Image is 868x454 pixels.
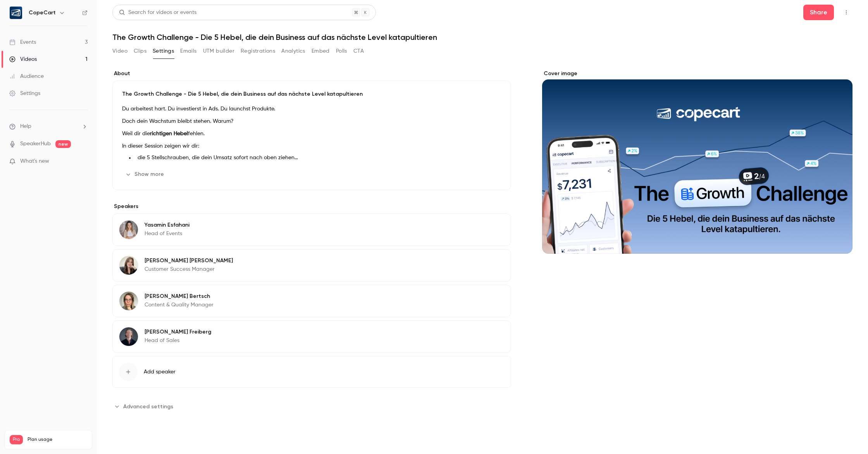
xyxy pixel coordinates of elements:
div: Search for videos or events [119,9,196,17]
button: Settings [153,45,174,57]
p: Head of Sales [145,337,211,344]
img: Yasamin Esfahani [119,220,138,239]
span: new [55,140,71,148]
button: Show more [122,168,169,181]
li: help-dropdown-opener [9,122,88,131]
span: Plan usage [28,437,87,443]
p: In dieser Session zeigen wir dir: [122,141,501,151]
div: Audience [9,72,44,80]
p: Du arbeitest hart. Du investierst in Ads. Du launchst Produkte. [122,104,501,113]
h1: The Growth Challenge - Die 5 Hebel, die dein Business auf das nächste Level katapultieren [112,33,852,42]
button: Clips [134,45,146,57]
p: Customer Success Manager [145,265,233,273]
button: Video [112,45,127,57]
p: [PERSON_NAME] [PERSON_NAME] [145,257,233,265]
a: SpeakerHub [20,140,51,148]
button: UTM builder [203,45,234,57]
div: Events [9,38,36,46]
p: Weil dir die fehlen. [122,129,501,138]
button: CTA [353,45,364,57]
img: Anne Bertsch [119,292,138,310]
span: What's new [20,157,49,165]
button: Advanced settings [112,400,178,413]
button: Polls [336,45,347,57]
div: Videos [9,55,37,63]
button: Registrations [241,45,275,57]
h6: CopeCart [29,9,56,17]
p: [PERSON_NAME] Bertsch [145,292,214,300]
span: Advanced settings [123,402,173,411]
p: The Growth Challenge - Die 5 Hebel, die dein Business auf das nächste Level katapultieren [122,90,501,98]
p: Doch dein Wachstum bleibt stehen. Warum? [122,117,501,126]
li: die 5 Stellschrauben, die dein Umsatz sofort nach oben ziehen [134,154,501,162]
div: Emilia Wagner[PERSON_NAME] [PERSON_NAME]Customer Success Manager [112,249,511,282]
button: Share [803,5,834,20]
img: Nils Freiberg [119,327,138,346]
button: Analytics [281,45,305,57]
label: Speakers [112,203,511,210]
div: Settings [9,89,40,97]
div: Nils Freiberg[PERSON_NAME] FreibergHead of Sales [112,320,511,353]
button: Embed [312,45,330,57]
section: Cover image [542,70,852,254]
button: Emails [180,45,196,57]
button: Top Bar Actions [840,6,852,19]
span: Add speaker [144,368,176,376]
label: Cover image [542,70,852,77]
div: Anne Bertsch[PERSON_NAME] BertschContent & Quality Manager [112,285,511,317]
span: Pro [10,435,23,444]
div: Yasamin EsfahaniYasamin EsfahaniHead of Events [112,213,511,246]
label: About [112,70,511,77]
img: CopeCart [10,7,22,19]
p: Content & Quality Manager [145,301,214,309]
p: Yasamin Esfahani [145,221,189,229]
button: Add speaker [112,356,511,388]
span: Help [20,122,31,131]
section: Advanced settings [112,400,511,413]
img: Emilia Wagner [119,256,138,275]
p: Head of Events [145,230,189,237]
strong: richtigen Hebel [150,131,188,136]
p: [PERSON_NAME] Freiberg [145,328,211,336]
